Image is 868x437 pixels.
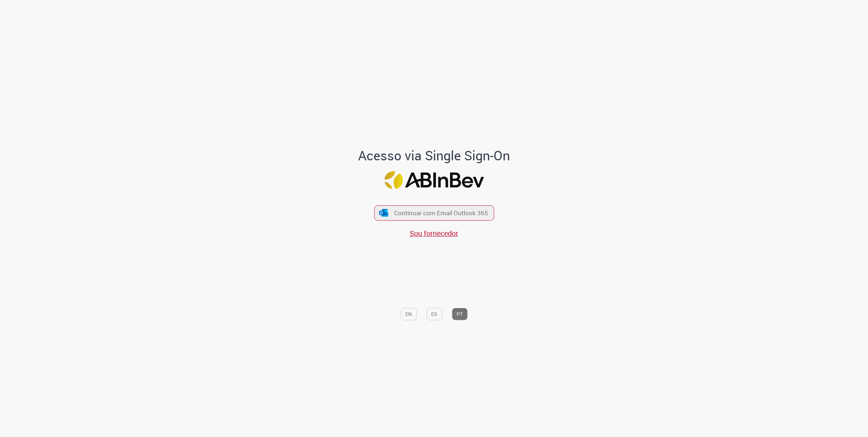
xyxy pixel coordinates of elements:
span: Continuar com Email Outlook 365 [394,209,488,217]
button: ícone Azure/Microsoft 360 Continuar com Email Outlook 365 [374,205,494,220]
button: EN [401,308,417,320]
img: Logo ABInBev [384,171,484,189]
img: ícone Azure/Microsoft 360 [379,209,389,217]
button: ES [426,308,442,320]
a: Sou fornecedor [410,228,458,238]
h1: Acesso via Single Sign-On [333,148,535,163]
button: PT [452,308,467,320]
